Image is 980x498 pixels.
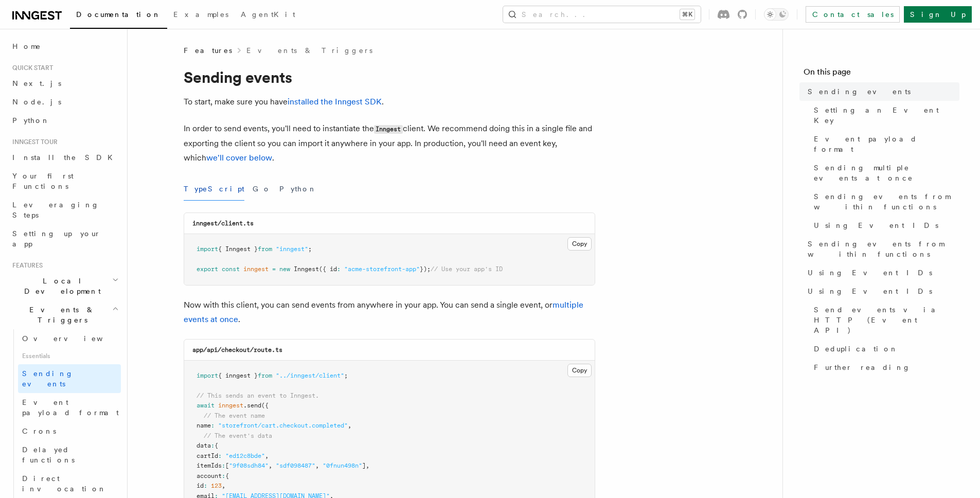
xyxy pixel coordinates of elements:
span: { Inngest } [218,245,258,253]
span: Leveraging Steps [12,201,99,219]
span: Overview [22,334,128,343]
span: ] [362,462,366,469]
a: Event payload format [18,393,121,422]
span: Setting up your app [12,229,101,248]
span: new [279,265,290,273]
span: { inngest } [218,372,258,379]
a: Sending multiple events at once [810,158,959,187]
a: Send events via HTTP (Event API) [810,300,959,340]
a: Further reading [810,358,959,377]
span: Crons [22,427,56,435]
span: , [315,462,319,469]
a: Examples [167,3,235,28]
a: Sending events [18,364,121,393]
h4: On this page [804,66,959,82]
span: , [366,462,369,469]
a: Leveraging Steps [8,195,121,224]
span: // The event's data [204,432,272,439]
span: Sending multiple events at once [814,163,959,183]
span: Next.js [12,79,61,87]
span: data [197,442,211,449]
span: Event payload format [814,134,959,154]
kbd: ⌘K [680,9,694,20]
a: Direct invocation [18,469,121,498]
span: Documentation [76,10,161,19]
span: Inngest [294,265,319,273]
span: Examples [173,10,228,19]
span: AgentKit [241,10,295,19]
span: Install the SDK [12,153,119,162]
span: Python [12,116,50,124]
span: await [197,402,215,409]
span: Using Event IDs [808,286,932,296]
a: Overview [18,329,121,348]
span: inngest [243,265,269,273]
span: Sending events [22,369,74,388]
span: Deduplication [814,344,898,354]
span: Quick start [8,64,53,72]
span: account [197,472,222,479]
span: Events & Triggers [8,305,112,325]
span: "9f08sdh84" [229,462,269,469]
span: Sending events from within functions [814,191,959,212]
span: "ed12c8bde" [225,452,265,459]
button: Local Development [8,272,121,300]
button: Events & Triggers [8,300,121,329]
button: Copy [567,364,592,377]
a: Sign Up [904,6,972,23]
span: ; [308,245,312,253]
span: import [197,372,218,379]
h1: Sending events [184,68,595,86]
a: Using Event IDs [810,216,959,235]
a: Your first Functions [8,167,121,195]
span: Send events via HTTP (Event API) [814,305,959,335]
p: To start, make sure you have . [184,95,595,109]
span: inngest [218,402,243,409]
span: : [211,422,215,429]
span: Node.js [12,98,61,106]
span: Local Development [8,276,112,296]
span: Setting an Event Key [814,105,959,126]
span: { [225,472,229,479]
span: Delayed functions [22,446,75,464]
span: from [258,372,272,379]
span: { [215,442,218,449]
a: Contact sales [806,6,900,23]
span: , [348,422,351,429]
span: = [272,265,276,273]
span: 123 [211,482,222,489]
span: id [197,482,204,489]
a: Event payload format [810,130,959,158]
span: "inngest" [276,245,308,253]
span: Your first Functions [12,172,74,190]
span: export [197,265,218,273]
span: Features [8,261,43,270]
span: : [211,442,215,449]
a: Next.js [8,74,121,93]
a: Home [8,37,121,56]
span: Sending events from within functions [808,239,959,259]
a: installed the Inngest SDK [288,97,382,106]
span: name [197,422,211,429]
a: Sending events [804,82,959,101]
span: import [197,245,218,253]
code: Inngest [374,125,403,134]
span: Further reading [814,362,911,372]
span: "storefront/cart.checkout.completed" [218,422,348,429]
span: Using Event IDs [808,268,932,278]
a: Documentation [70,3,167,29]
span: Direct invocation [22,474,106,493]
span: Features [184,45,232,56]
span: : [222,462,225,469]
span: }); [420,265,431,273]
a: Using Event IDs [804,263,959,282]
span: Essentials [18,348,121,364]
p: In order to send events, you'll need to instantiate the client. We recommend doing this in a sing... [184,121,595,165]
span: ({ id [319,265,337,273]
span: .send [243,402,261,409]
a: Delayed functions [18,440,121,469]
button: TypeScript [184,177,244,201]
a: Events & Triggers [246,45,372,56]
a: Python [8,111,121,130]
span: "acme-storefront-app" [344,265,420,273]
